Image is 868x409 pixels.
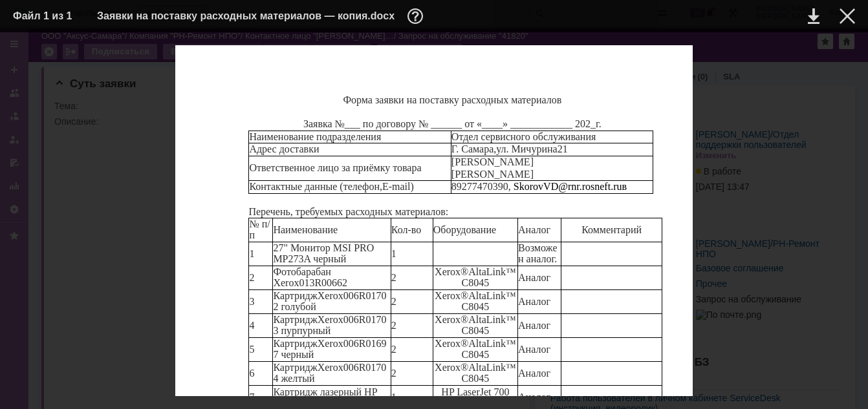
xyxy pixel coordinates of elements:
span: @ [558,181,568,192]
span: 1 [391,248,396,259]
span: Заявка №___ по договору № __ [303,118,441,129]
span: Комментарий [581,224,642,235]
div: Дополнительная информация о файле (F11) [407,8,427,24]
span: Xerox [318,314,343,325]
span: 1 [391,392,396,403]
span: Аналог [518,320,550,331]
span: Xerox® [435,266,468,277]
span: - [389,181,392,192]
span: 6 [249,368,254,379]
span: AltaLink [468,314,506,325]
span: [PERSON_NAME] [451,156,534,167]
span: 1 [249,248,254,259]
span: Xerox® [435,338,468,349]
span: [PERSON_NAME] [451,169,534,180]
span: Xerox® [435,362,468,373]
span: Аналог [518,224,550,235]
span: 27" Монитор MSI PRO MP273A черный [273,242,374,264]
span: Аналог [518,296,550,307]
span: Аналог [518,344,550,355]
span: rosneft [582,181,611,192]
span: SkorovVD [514,181,558,192]
span: AltaLink [468,362,506,373]
span: ™ C8045 [462,338,516,360]
span: Перечень, требуемых расходных материалов: [248,206,448,217]
span: 3 [249,296,254,307]
span: Xerox [273,277,299,288]
span: ____ от «____» ____________ 202_ [441,118,596,129]
span: 006R01702 голубой [273,290,386,312]
span: ул. Мичурина [496,143,557,154]
span: г. [596,118,602,129]
span: AltaLink [468,266,506,277]
span: Возможен аналог. [518,242,557,264]
div: Скачать файл [808,8,819,24]
span: 006R01703 пурпурный [273,314,386,336]
span: . [611,181,613,192]
span: 89277470390 [451,181,508,192]
div: Файл 1 из 1 [13,11,78,21]
span: ™ C8045 [462,362,516,384]
span: . [580,181,582,192]
span: Картридж [273,314,317,325]
div: Закрыть окно (Esc) [840,8,855,24]
span: ™ C8045 [462,290,516,312]
span: Оборудование [433,224,496,235]
span: 2 [391,344,396,355]
span: Xerox [318,362,343,373]
span: Картридж [273,338,317,349]
span: 4 [249,320,254,331]
span: Аналог [518,272,550,283]
span: 2 [391,272,396,283]
span: ) [410,181,413,192]
span: Xerox [318,290,343,301]
span: Наименование подразделения [249,131,381,142]
span: Кол-во [391,224,421,235]
span: 006R01697 черный [273,338,386,360]
span: 2 [391,320,396,331]
span: ™ C8045 [462,314,516,336]
span: ru [613,181,622,192]
span: , [494,143,496,154]
span: Адрес доставки [249,143,319,154]
span: 2 [391,368,396,379]
span: 21 [558,143,568,154]
span: Xerox® [435,290,468,301]
span: Аналог [518,368,550,379]
span: 7 [249,392,254,403]
span: rnr [568,181,580,192]
span: 5 [249,344,254,355]
span: Отдел сервисного обслуживания [451,131,596,142]
div: Заявки на поставку расходных материалов — копия.docx [97,8,427,24]
span: AltaLink [468,290,506,301]
span: mail [392,181,410,192]
span: Ответственное лицо за приёмку товара [249,162,421,173]
span: 2 [249,272,254,283]
span: HP LaserJet 700 color MFP M775 [440,386,512,408]
span: Контактные данные (телефон, [249,181,382,192]
span: 013R00662 [299,277,347,288]
span: Картридж [273,290,317,301]
span: Xerox [318,338,343,349]
span: в [622,181,627,192]
span: , [508,181,511,192]
span: 006R01704 желтый [273,362,386,384]
span: ™ C8045 [462,266,516,288]
span: E [382,181,389,192]
span: AltaLink [468,338,506,349]
span: Фотобарабан [273,266,331,277]
span: Картридж лазерный HP 651A (CE340A) черный [273,386,377,408]
span: Картридж [273,362,317,373]
span: Наименование [273,224,338,235]
span: № п/п [249,218,270,240]
span: Xerox® [435,314,468,325]
span: Аналог [518,392,550,403]
span: Г. Самара [451,143,494,154]
span: Форма заявки на поставку расходных материалов [343,94,561,105]
span: 2 [391,296,396,307]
